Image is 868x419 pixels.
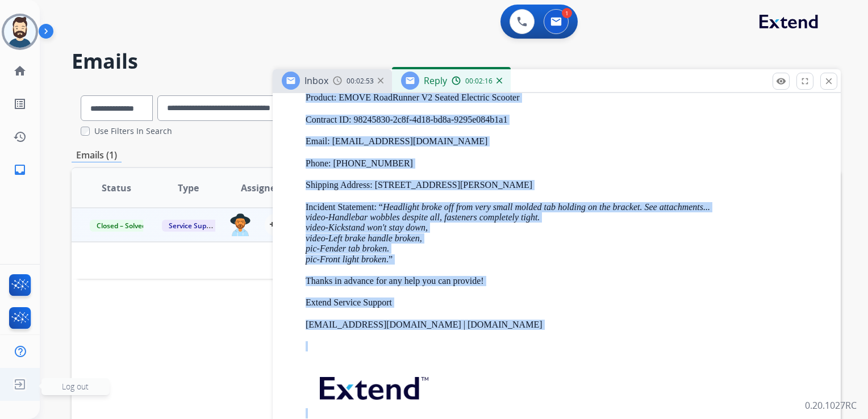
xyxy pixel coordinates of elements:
h2: Emails [72,50,841,73]
span: Assignee [241,181,281,195]
em: Headlight broke off from very small molded tab holding on the bracket. See attachments... video-H... [306,202,710,264]
mat-icon: home [13,64,27,78]
span: Status [102,181,131,195]
span: Closed – Solved [90,220,153,232]
mat-icon: fullscreen [800,76,810,86]
mat-icon: remove_red_eye [776,76,786,86]
div: 1 [562,8,572,18]
span: 00:02:16 [465,77,493,86]
span: Reply [424,74,447,87]
span: Log out [62,381,89,392]
mat-icon: history [13,130,27,144]
span: Service Support [162,220,227,232]
p: Email: [EMAIL_ADDRESS][DOMAIN_NAME] [306,136,826,146]
p: [EMAIL_ADDRESS][DOMAIN_NAME] | [DOMAIN_NAME] [306,320,826,330]
span: Inbox [304,74,328,87]
span: 00:02:53 [347,77,374,86]
label: Use Filters In Search [94,125,172,137]
img: agent-avatar [229,213,251,236]
mat-icon: close [824,76,834,86]
p: Thanks in advance for any help you can provide! [306,276,826,286]
p: Contract ID: 98245830-2c8f-4d18-bd8a-9295e084b1a1 [306,115,826,125]
img: avatar [4,16,36,48]
mat-icon: person_add [269,218,283,232]
p: Shipping Address: [STREET_ADDRESS][PERSON_NAME] [306,180,826,190]
img: extend.png [306,363,440,408]
p: Extend Service Support [306,298,826,308]
p: Incident Statement: “ .” [306,202,826,265]
p: Product: EMOVE RoadRunner V2 Seated Electric Scooter [306,93,826,103]
span: Type [178,181,199,195]
mat-icon: list_alt [13,97,27,111]
p: Emails (1) [72,148,122,162]
p: Phone: [PHONE_NUMBER] [306,158,826,169]
mat-icon: inbox [13,163,27,177]
p: 0.20.1027RC [805,399,857,412]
